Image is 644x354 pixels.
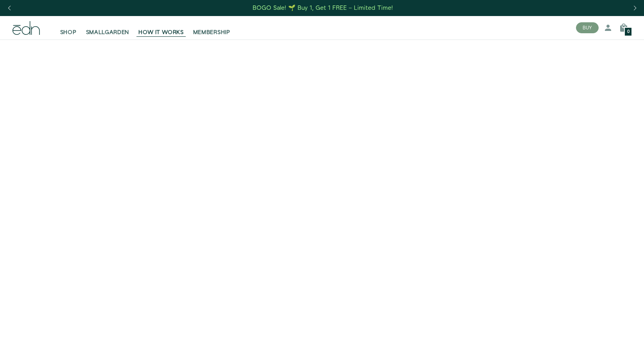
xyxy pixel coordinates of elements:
[252,2,394,14] a: BOGO Sale! 🌱 Buy 1, Get 1 FREE – Limited Time!
[253,4,393,12] div: BOGO Sale! 🌱 Buy 1, Get 1 FREE – Limited Time!
[138,29,183,36] span: HOW IT WORKS
[86,29,129,36] span: SMALLGARDEN
[60,29,77,36] span: SHOP
[81,19,134,36] a: SMALLGARDEN
[134,19,188,36] a: HOW IT WORKS
[576,22,599,33] button: BUY
[193,29,230,36] span: MEMBERSHIP
[627,30,630,34] span: 0
[56,19,81,36] a: SHOP
[188,19,235,36] a: MEMBERSHIP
